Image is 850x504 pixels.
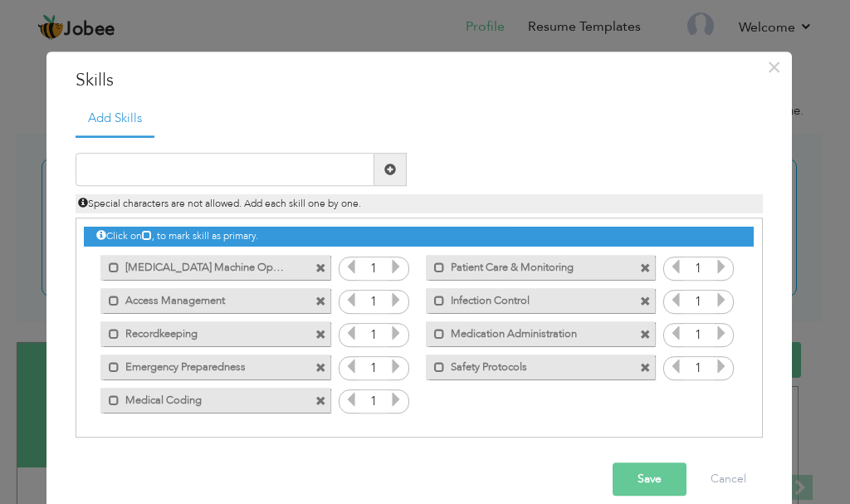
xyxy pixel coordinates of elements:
[120,255,287,276] label: Dialysis Machine Operation
[120,355,287,375] label: Emergency Preparedness
[613,463,686,497] button: Save
[445,255,613,276] label: Patient Care & Monitoring
[76,101,154,138] a: Add Skills
[761,54,788,81] button: Close
[694,463,763,497] button: Cancel
[120,321,287,342] label: Recordkeeping
[76,68,763,93] h3: Skills
[445,355,613,375] label: Safety Protocols
[78,198,361,211] span: Special characters are not allowed. Add each skill one by one.
[445,288,613,309] label: Infection Control
[84,228,753,247] div: Click on , to mark skill as primary.
[120,288,287,309] label: Access Management
[120,388,287,409] label: Medical Coding
[767,52,781,82] span: ×
[445,321,613,342] label: Medication Administration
